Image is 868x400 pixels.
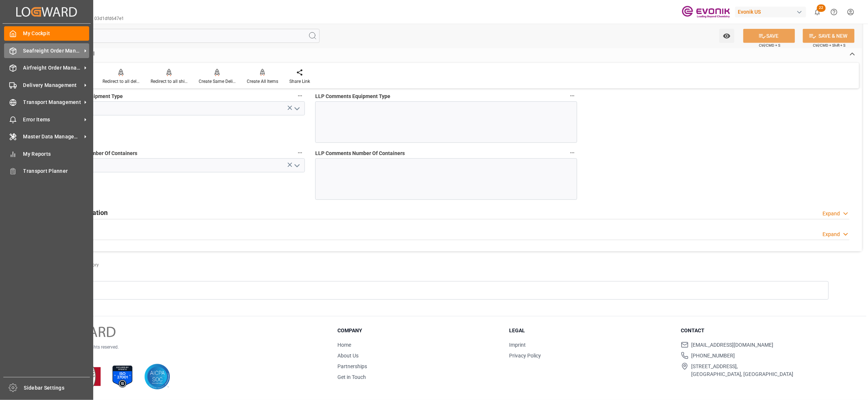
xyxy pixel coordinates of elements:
[509,342,526,348] a: Imprint
[809,4,826,20] button: show 22 new notifications
[151,78,188,85] div: Redirect to all shipments
[568,91,577,101] button: LLP Comments Equipment Type
[199,78,236,85] div: Create Same Delivery Date
[295,148,305,158] button: Challenge Status Number Of Containers
[34,29,320,43] input: Search Fields
[509,353,541,359] a: Privacy Policy
[692,352,735,360] span: [PHONE_NUMBER]
[823,210,840,218] div: Expand
[759,43,781,48] span: Ctrl/CMD + S
[823,231,840,238] div: Expand
[813,43,846,48] span: Ctrl/CMD + Shift + S
[337,353,359,359] a: About Us
[682,6,730,19] img: Evonik-brand-mark-Deep-Purple-RGB.jpeg_1700498283.jpeg
[743,29,795,43] button: SAVE
[23,30,90,37] span: My Cockpit
[23,98,82,106] span: Transport Management
[4,147,89,161] a: My Reports
[291,160,302,171] button: open menu
[23,47,82,55] span: Seafreight Order Management
[315,93,390,100] span: LLP Comments Equipment Type
[337,363,367,369] a: Partnerships
[817,4,826,12] span: 22
[735,5,809,19] button: Evonik US
[23,64,82,72] span: Airfreight Order Management
[337,327,500,335] h3: Company
[337,374,366,380] a: Get in Touch
[692,363,794,378] span: [STREET_ADDRESS], [GEOGRAPHIC_DATA], [GEOGRAPHIC_DATA]
[509,327,672,335] h3: Legal
[291,103,302,114] button: open menu
[692,341,774,349] span: [EMAIL_ADDRESS][DOMAIN_NAME]
[49,344,319,350] p: © 2025 Logward. All rights reserved.
[826,4,842,20] button: Help Center
[719,29,734,43] button: open menu
[4,26,89,41] a: My Cockpit
[23,167,90,175] span: Transport Planner
[49,350,319,357] p: Version 1.1.132
[315,149,405,157] span: LLP Comments Number Of Containers
[337,342,351,348] a: Home
[24,384,90,392] span: Sidebar Settings
[144,364,170,390] img: AICPA SOC
[803,29,855,43] button: SAVE & NEW
[247,78,278,85] div: Create All Items
[295,91,305,101] button: Challenge Status Equipment Type
[110,364,135,390] img: ISO 27001 Certification
[735,7,806,17] div: Evonik US
[289,78,310,85] div: Share Link
[23,150,90,158] span: My Reports
[102,78,139,85] div: Redirect to all deliveries
[681,327,844,335] h3: Contact
[23,116,82,124] span: Error Items
[23,81,82,89] span: Delivery Management
[568,148,577,158] button: LLP Comments Number Of Containers
[4,164,89,178] a: Transport Planner
[23,133,82,141] span: Master Data Management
